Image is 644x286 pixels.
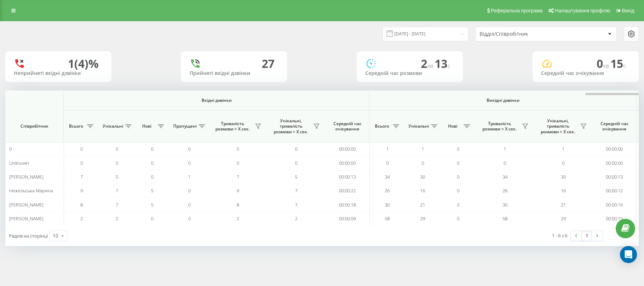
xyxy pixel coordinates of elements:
[422,160,424,166] span: 0
[504,146,506,152] span: 1
[503,215,507,222] span: 58
[9,174,43,180] span: [PERSON_NAME]
[151,146,153,152] span: 0
[503,174,507,180] span: 34
[237,215,239,222] span: 2
[561,202,566,208] span: 21
[188,187,191,194] span: 0
[237,174,239,180] span: 7
[116,215,118,222] span: 2
[365,70,454,76] div: Середній час розмови
[188,215,191,222] span: 0
[385,215,390,222] span: 58
[386,98,620,103] span: Вихідні дзвінки
[552,232,567,239] div: 1 - 6 з 6
[295,174,297,180] span: 5
[80,202,83,208] span: 8
[457,174,459,180] span: 0
[592,156,637,170] td: 00:00:00
[562,146,564,152] span: 1
[603,62,610,70] span: хв
[188,174,191,180] span: 1
[237,202,239,208] span: 8
[116,202,118,208] span: 7
[138,123,156,129] span: Нові
[562,160,564,166] span: 0
[385,187,390,194] span: 26
[212,121,253,132] span: Тривалість розмови > Х сек.
[151,174,153,180] span: 0
[386,160,389,166] span: 0
[447,62,450,70] span: c
[420,215,425,222] span: 29
[190,70,279,76] div: Прийняті вхідні дзвінки
[80,215,83,222] span: 2
[561,215,566,222] span: 29
[435,56,450,71] span: 13
[541,70,630,76] div: Середній час очікування
[592,142,637,156] td: 00:00:00
[555,8,610,13] span: Налаштування профілю
[237,187,239,194] span: 9
[237,146,239,152] span: 0
[503,202,507,208] span: 30
[80,146,83,152] span: 0
[385,174,390,180] span: 34
[9,146,12,152] span: 0
[116,160,118,166] span: 0
[422,146,424,152] span: 1
[623,62,626,70] span: c
[581,231,592,241] a: 1
[151,202,153,208] span: 5
[561,174,566,180] span: 30
[620,246,637,263] div: Open Intercom Messenger
[592,184,637,198] td: 00:00:12
[597,56,610,71] span: 0
[116,187,118,194] span: 7
[457,202,459,208] span: 0
[116,174,118,180] span: 5
[598,121,631,132] span: Середній час очікування
[444,123,462,129] span: Нові
[457,146,459,152] span: 0
[503,187,507,194] span: 26
[82,98,351,103] span: Вхідні дзвінки
[457,160,459,166] span: 0
[325,212,370,226] td: 00:00:09
[491,8,543,13] span: Реферальна програма
[295,215,297,222] span: 2
[386,146,389,152] span: 1
[538,118,578,135] span: Унікальні, тривалість розмови > Х сек.
[457,187,459,194] span: 0
[295,187,297,194] span: 7
[237,160,239,166] span: 0
[188,202,191,208] span: 0
[479,121,520,132] span: Тривалість розмови > Х сек.
[427,62,435,70] span: хв
[80,187,83,194] span: 9
[188,146,191,152] span: 0
[11,123,57,129] span: Співробітник
[262,57,274,70] div: 27
[80,174,83,180] span: 7
[325,170,370,184] td: 00:00:13
[420,187,425,194] span: 16
[622,8,634,13] span: Вихід
[325,184,370,198] td: 00:00:22
[457,215,459,222] span: 0
[295,146,297,152] span: 0
[325,142,370,156] td: 00:00:00
[325,156,370,170] td: 00:00:00
[9,202,43,208] span: [PERSON_NAME]
[592,170,637,184] td: 00:00:13
[373,123,391,129] span: Всього
[592,212,637,226] td: 00:00:15
[408,123,429,129] span: Унікальні
[151,187,153,194] span: 5
[173,123,197,129] span: Пропущені
[480,31,564,37] div: Відділ/Співробітник
[385,202,390,208] span: 30
[68,57,99,70] div: 1 (4)%
[610,56,626,71] span: 15
[420,202,425,208] span: 21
